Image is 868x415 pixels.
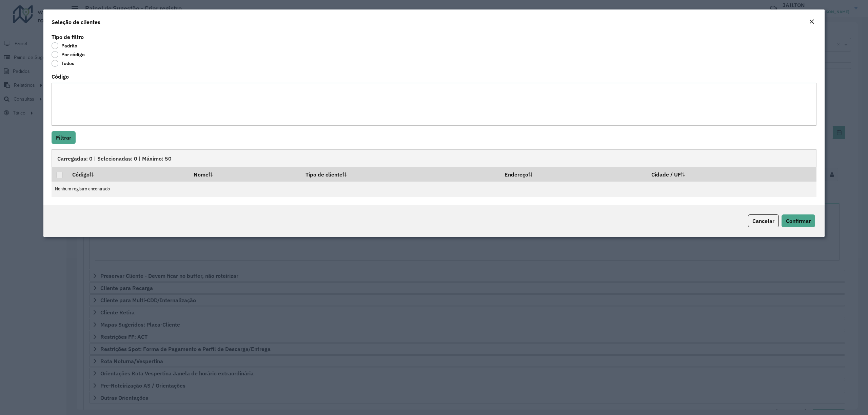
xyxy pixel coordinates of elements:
td: Nenhum registro encontrado [52,182,816,197]
button: Close [807,18,816,26]
th: Código [67,167,189,181]
label: Código [52,72,69,81]
th: Endereço [500,167,647,181]
button: Cancelar [748,214,779,227]
th: Nome [189,167,301,181]
label: Todos [52,60,74,67]
label: Padrão [52,42,77,49]
button: Confirmar [782,214,815,227]
span: Cancelar [752,217,774,224]
th: Cidade / UF [647,167,816,181]
em: Fechar [809,19,814,24]
button: Filtrar [52,131,76,144]
span: Confirmar [786,217,811,224]
div: Carregadas: 0 | Selecionadas: 0 | Máximo: 50 [52,149,816,167]
h4: Seleção de clientes [52,18,100,26]
th: Tipo de cliente [301,167,500,181]
label: Por código [52,51,85,58]
label: Tipo de filtro [52,33,84,41]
